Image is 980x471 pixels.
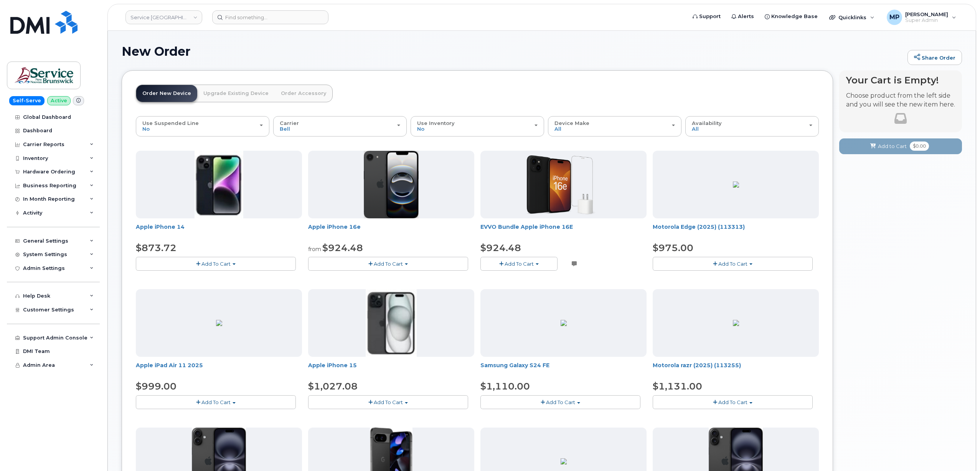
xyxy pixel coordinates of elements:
[136,116,269,136] button: Use Suspended Line No
[554,126,561,132] span: All
[846,92,955,109] p: Choose product from the left side and you will see the new item here.
[142,126,150,132] span: No
[136,223,185,230] a: Apple iPhone 14
[561,458,567,464] img: 110CE2EE-BED8-457C-97B0-44C820BA34CE.png
[653,361,819,377] div: Motorola razr (2025) (113255)
[480,242,521,253] span: $924.48
[548,116,681,136] button: Device Make All
[685,116,819,136] button: Availability All
[546,399,575,405] span: Add To Cart
[136,395,296,409] button: Add To Cart
[839,138,962,154] button: Add to Cart $0.00
[136,381,177,392] span: $999.00
[692,126,699,132] span: All
[122,45,904,58] h1: New Order
[142,120,199,126] span: Use Suspended Line
[480,381,530,392] span: $1,110.00
[201,399,231,405] span: Add To Cart
[366,289,417,357] img: iphone15.jpg
[653,223,745,230] a: Motorola Edge (2025) (113313)
[308,246,321,253] small: from
[505,261,534,267] span: Add To Cart
[216,320,222,326] img: D05A5B98-8D38-4839-BBA4-545D6CC05E2D.png
[480,362,549,369] a: Samsung Galaxy S24 FE
[718,399,747,405] span: Add To Cart
[201,261,231,267] span: Add To Cart
[480,223,573,230] a: EVVO Bundle Apple iPhone 16E
[910,141,929,151] span: $0.00
[480,257,558,270] button: Add To Cart
[136,361,302,377] div: Apple iPad Air 11 2025
[480,223,647,238] div: EVVO Bundle Apple iPhone 16E
[308,257,468,270] button: Add To Cart
[733,320,739,326] img: 5064C4E8-FB8A-45B3-ADD3-50D80ADAD265.png
[308,362,357,369] a: Apple iPhone 15
[417,120,455,126] span: Use Inventory
[411,116,544,136] button: Use Inventory No
[718,261,747,267] span: Add To Cart
[554,120,589,126] span: Device Make
[136,242,177,253] span: $873.72
[561,320,567,326] img: E7EB6A23-A041-42A0-8286-757622E2148C.png
[364,151,419,218] img: iphone16e.png
[907,50,962,65] a: Share Order
[195,151,244,218] img: iphone14.jpg
[878,143,907,150] span: Add to Cart
[653,257,813,270] button: Add To Cart
[322,242,363,253] span: $924.48
[653,242,693,253] span: $975.00
[273,116,407,136] button: Carrier Bell
[308,361,474,377] div: Apple iPhone 15
[308,223,474,238] div: Apple iPhone 16e
[480,361,647,377] div: Samsung Galaxy S24 FE
[653,223,819,238] div: Motorola Edge (2025) (113313)
[653,395,813,409] button: Add To Cart
[653,381,702,392] span: $1,131.00
[513,151,614,218] img: ChatGPT_Image_Aug_20__2025__08_11_56_AM.png
[136,257,296,270] button: Add To Cart
[136,223,302,238] div: Apple iPhone 14
[136,362,203,369] a: Apple iPad Air 11 2025
[480,395,640,409] button: Add To Cart
[308,223,361,230] a: Apple iPhone 16e
[846,75,955,85] h4: Your Cart is Empty!
[275,85,332,102] a: Order Accessory
[733,181,739,188] img: 97AF51E2-C620-4B55-8757-DE9A619F05BB.png
[136,85,197,102] a: Order New Device
[417,126,424,132] span: No
[653,362,741,369] a: Motorola razr (2025) (113255)
[280,126,290,132] span: Bell
[374,399,403,405] span: Add To Cart
[280,120,299,126] span: Carrier
[197,85,275,102] a: Upgrade Existing Device
[374,261,403,267] span: Add To Cart
[308,381,358,392] span: $1,027.08
[692,120,722,126] span: Availability
[308,395,468,409] button: Add To Cart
